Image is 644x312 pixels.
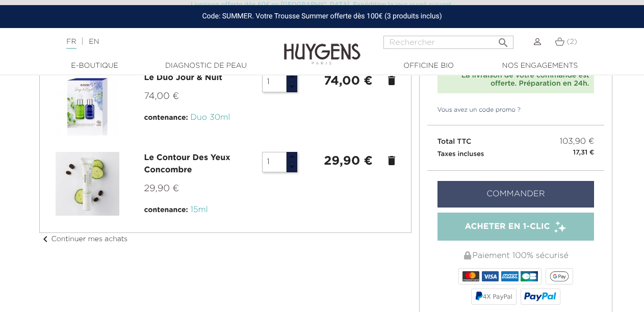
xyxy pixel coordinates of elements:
[89,38,99,45] a: EN
[464,251,471,259] img: Paiement 100% sécurisé
[497,34,509,46] i: 
[462,271,479,281] img: MASTERCARD
[66,38,76,49] a: FR
[155,61,257,71] a: Diagnostic de peau
[144,206,188,214] span: contenance:
[39,236,128,243] a: chevron_leftContinuer mes achats
[385,74,398,87] a: delete
[437,138,472,145] span: Total TTC
[550,271,569,281] img: google_pay
[324,75,372,87] strong: 74,00 €
[437,181,595,207] a: Commander
[560,136,595,148] span: 103,90 €
[39,233,51,245] i: chevron_left
[443,71,589,89] div: La livraison de votre commande est offerte. Préparation en 24h.
[521,271,537,281] img: CB_NATIONALE
[437,151,484,158] small: Taxes incluses
[44,61,146,71] a: E-Boutique
[324,155,372,167] strong: 29,90 €
[385,154,398,167] a: delete
[56,152,119,216] img: Le Contour Des Yeux Concombre
[144,184,179,193] span: 29,90 €
[482,271,499,281] img: VISA
[61,36,261,48] div: |
[191,114,230,122] span: Duo 30ml
[501,271,518,281] img: AMEX
[427,106,521,115] a: Vous avez un code promo ?
[489,61,591,71] a: Nos engagements
[567,38,577,45] span: (2)
[284,27,360,66] img: Huygens
[144,74,222,82] a: Le Duo Jour & Nuit
[483,293,512,300] span: 4X PayPal
[555,38,577,46] a: (2)
[144,114,188,121] span: contenance:
[378,61,480,71] a: Officine Bio
[494,33,512,46] button: 
[383,36,513,49] input: Rechercher
[144,92,179,101] span: 74,00 €
[573,148,595,158] small: 17,31 €
[191,206,208,214] span: 15ml
[437,246,595,266] div: Paiement 100% sécurisé
[144,154,230,174] a: Le Contour Des Yeux Concombre
[56,72,119,136] img: Le Duo Jour & Nuit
